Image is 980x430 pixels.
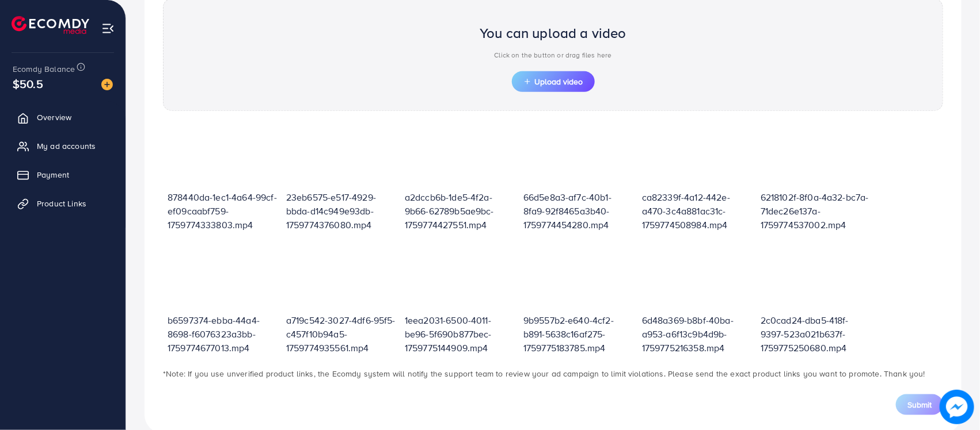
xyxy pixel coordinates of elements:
p: b6597374-ebba-44a4-8698-f6076323a3bb-1759774677013.mp4 [168,313,277,355]
span: $50.5 [13,75,43,92]
a: Overview [9,106,117,129]
span: Payment [37,169,69,181]
span: Upload video [523,78,583,86]
img: logo [12,16,89,34]
img: image [101,79,113,90]
p: 6218102f-8f0a-4a32-bc7a-71dec26e137a-1759774537002.mp4 [761,190,870,232]
a: Payment [9,163,117,186]
a: My ad accounts [9,135,117,158]
p: ca82339f-4a12-442e-a470-3c4a881ac31c-1759774508984.mp4 [642,190,751,232]
a: Product Links [9,192,117,215]
p: *Note: If you use unverified product links, the Ecomdy system will notify the support team to rev... [163,367,943,381]
p: 9b9557b2-e640-4cf2-b891-5638c16af275-1759775183785.mp4 [523,313,633,355]
p: a2dccb6b-1de5-4f2a-9b66-62789b5ae9bc-1759774427551.mp4 [405,190,514,232]
p: Click on the button or drag files here [480,48,626,62]
span: Product Links [37,198,86,209]
p: 1eea2031-6500-4011-be96-5f690b877bec-1759775144909.mp4 [405,313,514,355]
span: My ad accounts [37,140,96,152]
p: 23eb6575-e517-4929-bbda-d14c949e93db-1759774376080.mp4 [286,190,396,232]
img: menu [101,22,115,35]
p: 2c0cad24-dba5-418f-9397-523a021b637f-1759775250680.mp4 [761,313,870,355]
span: Ecomdy Balance [13,63,75,75]
span: Overview [37,112,71,123]
button: Upload video [512,71,595,92]
p: 6d48a369-b8bf-40ba-a953-a6f13c9b4d9b-1759775216358.mp4 [642,313,751,355]
img: image [940,390,974,424]
button: Submit [896,394,943,415]
span: Submit [907,399,932,410]
h2: You can upload a video [480,25,626,41]
p: 66d5e8a3-af7c-40b1-8fa9-92f8465a3b40-1759774454280.mp4 [523,190,633,232]
p: a719c542-3027-4df6-95f5-c457f10b94a5-1759774935561.mp4 [286,313,396,355]
p: 878440da-1ec1-4a64-99cf-ef09caabf759-1759774333803.mp4 [168,190,277,232]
